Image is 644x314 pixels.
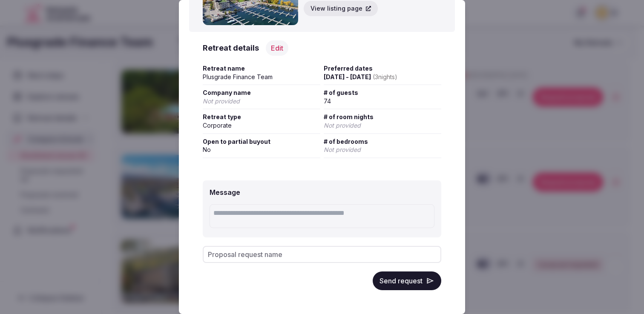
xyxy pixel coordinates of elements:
span: # of room nights [324,113,441,121]
span: # of guests [324,88,441,97]
div: Corporate [203,121,320,130]
span: ( 3 night s ) [373,73,397,80]
span: Company name [203,88,320,97]
span: Not provided [324,146,361,153]
label: Message [210,188,240,197]
div: Plusgrade Finance Team [203,73,320,81]
div: No [203,146,320,154]
span: Open to partial buyout [203,137,320,146]
span: [DATE] - [DATE] [324,73,397,80]
span: Not provided [324,122,361,129]
span: Not provided [203,97,240,105]
h3: Retreat details [203,43,259,53]
div: 74 [324,97,441,106]
button: Send request [373,271,441,290]
span: Retreat name [203,64,320,73]
span: # of bedrooms [324,137,441,146]
span: Preferred dates [324,64,441,73]
span: Retreat type [203,113,320,121]
button: Edit [266,40,288,56]
button: View listing page [303,0,378,17]
a: View listing page [303,0,398,17]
